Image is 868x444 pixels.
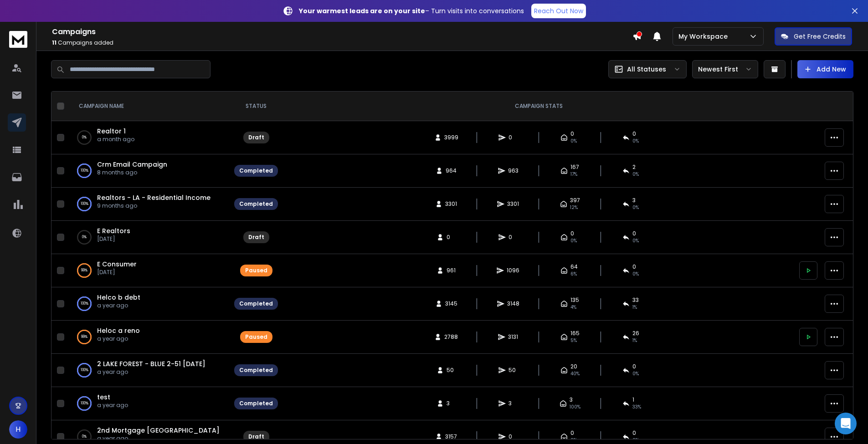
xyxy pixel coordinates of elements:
a: test [97,393,110,402]
td: 0%E Realtors[DATE] [68,221,229,254]
span: 964 [446,167,457,174]
p: 99 % [81,266,87,275]
span: 0 [632,263,636,270]
span: 20 [570,363,577,370]
span: 961 [447,267,456,274]
span: 0 [632,363,636,370]
span: 0% [632,138,639,145]
div: Completed [239,167,273,174]
a: 2 LAKE FOREST - BLUE 2-51 [DATE] [97,359,205,368]
p: 100 % [81,399,88,408]
p: 100 % [81,366,88,375]
p: 100 % [81,199,88,209]
span: 3148 [507,300,519,307]
span: 0 [508,134,518,141]
span: 26 [632,330,639,337]
span: 0 [632,429,636,437]
span: 0 % [632,204,639,211]
span: 0 [570,130,574,138]
button: H [9,420,27,439]
span: 3 [632,197,636,204]
p: [DATE] [97,235,130,243]
div: Draft [248,234,264,241]
p: My Workspace [678,32,731,41]
span: Realtor 1 [97,127,126,136]
p: Reach Out Now [534,6,583,15]
p: a month ago [97,136,134,143]
span: 33 % [632,403,641,411]
span: Helco b debt [97,293,140,302]
a: E Realtors [97,226,130,235]
span: 11 [52,39,56,46]
span: 12 % [570,204,578,211]
span: 0 [632,130,636,138]
p: 9 months ago [97,202,211,209]
a: Realtors - LA - Residential Income [97,193,211,202]
span: 397 [570,197,580,204]
p: 8 months ago [97,169,167,176]
td: 99%E Consumer[DATE] [68,254,229,287]
span: 64 [570,263,578,270]
span: 3301 [507,200,519,208]
a: 2nd Mortgage [GEOGRAPHIC_DATA] [97,426,220,435]
span: 167 [570,163,579,171]
span: 5 % [570,337,577,344]
p: All Statuses [627,65,666,74]
div: Draft [248,134,264,141]
button: Get Free Credits [775,27,852,46]
div: Paused [245,267,267,274]
th: STATUS [229,92,283,121]
p: 0 % [82,432,87,441]
span: 0 [570,429,574,437]
td: 100%2 LAKE FOREST - BLUE 2-51 [DATE]a year ago [68,354,229,387]
td: 100%Realtors - LA - Residential Income9 months ago [68,188,229,221]
img: logo [9,31,27,48]
td: 100%testa year ago [68,387,229,420]
span: 1096 [507,267,519,274]
p: Campaigns added [52,39,632,46]
div: Completed [239,300,273,307]
div: Open Intercom Messenger [835,413,857,434]
span: 100 % [570,403,580,411]
span: 6 % [570,270,577,278]
a: E Consumer [97,260,137,269]
span: 50 [447,367,456,374]
div: Completed [239,367,273,374]
h1: Campaigns [52,26,632,37]
button: Add New [797,60,853,78]
span: 3999 [444,134,458,141]
p: 100 % [81,299,88,308]
strong: Your warmest leads are on your site [299,6,425,15]
span: 0% [632,437,639,444]
span: 3 [570,396,573,403]
span: 2 [632,163,636,171]
span: 0% [570,138,577,145]
p: a year ago [97,335,140,342]
a: Heloc a reno [97,326,140,335]
p: 99 % [81,332,87,342]
p: a year ago [97,368,205,376]
span: 33 [632,296,639,304]
span: 0 % [632,270,639,278]
p: 0 % [82,133,87,142]
span: 40 % [570,370,580,378]
span: 17 % [570,171,577,178]
th: CAMPAIGN NAME [68,92,229,121]
span: 165 [570,330,580,337]
div: Draft [248,433,264,440]
button: Newest First [692,60,758,78]
span: 0 % [632,171,639,178]
span: Crm Email Campaign [97,160,167,169]
span: 0 [447,234,456,241]
p: a year ago [97,402,128,409]
span: 0 [570,230,574,237]
span: 1 % [632,304,637,311]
